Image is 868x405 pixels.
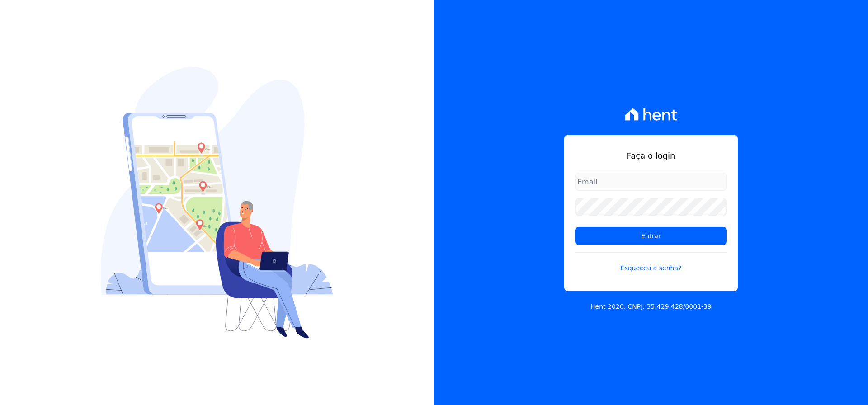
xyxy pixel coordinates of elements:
[575,150,727,162] h1: Faça o login
[575,173,727,191] input: Email
[101,67,333,339] img: Login
[575,252,727,273] a: Esqueceu a senha?
[590,302,712,311] p: Hent 2020. CNPJ: 35.429.428/0001-39
[575,227,727,245] input: Entrar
